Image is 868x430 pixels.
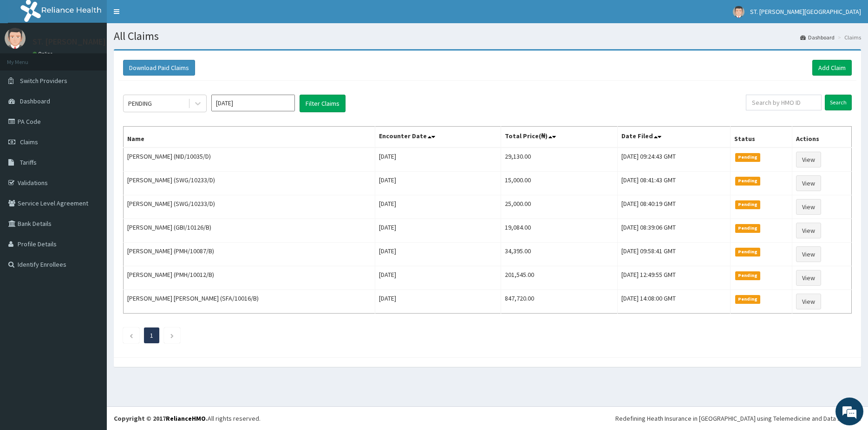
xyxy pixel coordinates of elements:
a: Next page [170,331,174,340]
a: Add Claim [812,60,852,76]
th: Date Filed [618,127,730,148]
span: Dashboard [20,97,50,105]
th: Actions [792,127,851,148]
a: View [796,246,821,262]
span: Pending [735,295,761,303]
h1: All Claims [114,30,861,42]
td: [PERSON_NAME] (NID/10035/D) [124,148,375,172]
span: Pending [735,248,761,256]
td: [DATE] [375,148,501,172]
td: 19,084.00 [501,219,618,243]
td: [DATE] 08:41:43 GMT [618,172,730,195]
td: [DATE] [375,290,501,314]
div: Redefining Heath Insurance in [GEOGRAPHIC_DATA] using Telemedicine and Data Science! [615,414,861,423]
a: View [796,270,821,286]
td: [DATE] 14:08:00 GMT [618,290,730,314]
span: Pending [735,224,761,232]
button: Filter Claims [300,95,346,112]
a: Dashboard [800,33,835,41]
td: [DATE] [375,219,501,243]
td: 25,000.00 [501,195,618,219]
a: Page 1 is your current page [150,331,153,340]
td: 34,395.00 [501,243,618,266]
span: Tariffs [20,158,37,167]
span: ST. [PERSON_NAME][GEOGRAPHIC_DATA] [750,7,861,16]
input: Search [825,95,852,110]
td: [PERSON_NAME] (SWG/10233/D) [124,195,375,219]
strong: Copyright © 2017 . [114,414,208,423]
td: 201,545.00 [501,266,618,290]
img: User Image [733,6,744,18]
td: [PERSON_NAME] [PERSON_NAME] (SFA/10016/B) [124,290,375,314]
a: View [796,175,821,191]
td: [PERSON_NAME] (PMH/10012/B) [124,266,375,290]
a: Online [33,51,55,57]
td: [DATE] 08:39:06 GMT [618,219,730,243]
img: User Image [5,28,26,49]
input: Search by HMO ID [746,95,822,110]
a: RelianceHMO [166,414,206,423]
p: ST. [PERSON_NAME][GEOGRAPHIC_DATA] [33,38,183,46]
button: Download Paid Claims [123,60,195,76]
span: Pending [735,271,761,280]
input: Select Month and Year [211,95,295,111]
span: Switch Providers [20,77,67,85]
div: PENDING [128,99,152,108]
li: Claims [835,33,861,41]
a: Previous page [129,331,133,340]
td: 15,000.00 [501,172,618,195]
th: Total Price(₦) [501,127,618,148]
span: Claims [20,138,38,146]
span: Pending [735,153,761,161]
a: View [796,294,821,309]
td: [DATE] [375,195,501,219]
td: [DATE] [375,243,501,266]
th: Name [124,127,375,148]
a: View [796,223,821,238]
td: [DATE] 08:40:19 GMT [618,195,730,219]
a: View [796,199,821,215]
td: [PERSON_NAME] (GBI/10126/B) [124,219,375,243]
td: [DATE] [375,266,501,290]
td: [DATE] 09:58:41 GMT [618,243,730,266]
footer: All rights reserved. [107,406,868,430]
span: Pending [735,200,761,209]
span: Pending [735,177,761,185]
td: 29,130.00 [501,148,618,172]
th: Encounter Date [375,127,501,148]
td: 847,720.00 [501,290,618,314]
td: [DATE] [375,172,501,195]
td: [PERSON_NAME] (SWG/10233/D) [124,172,375,195]
th: Status [730,127,792,148]
td: [DATE] 12:49:55 GMT [618,266,730,290]
td: [DATE] 09:24:43 GMT [618,148,730,172]
td: [PERSON_NAME] (PMH/10087/B) [124,243,375,266]
a: View [796,152,821,167]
